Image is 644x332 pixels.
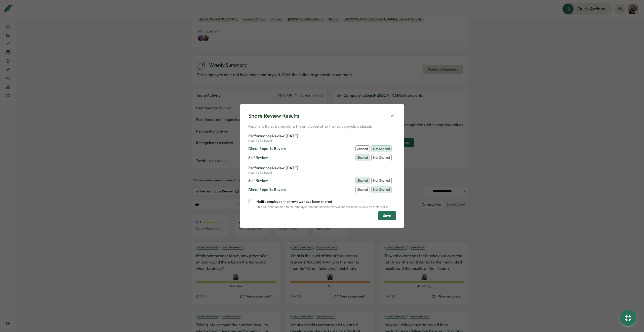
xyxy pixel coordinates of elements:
[248,165,298,171] p: Performance Review [DATE]
[248,146,286,151] p: Direct Reports Review
[253,199,389,204] label: Notify employee that reviews have been shared
[260,171,261,175] p: |
[371,154,392,161] button: Not Shared
[262,139,272,143] p: closed
[371,186,392,193] button: Not Shared
[262,171,272,175] p: closed
[355,145,370,152] button: Shared
[248,155,268,160] p: Self Review
[371,177,392,184] button: Not Shared
[248,187,286,192] p: Direct Reports Review
[371,145,392,152] button: Not Shared
[378,211,396,220] button: Save
[260,139,261,143] p: |
[248,171,259,175] p: [DATE]
[248,178,268,183] p: Self Review
[248,133,298,139] p: Performance Review [DATE]
[355,154,370,161] button: Shared
[248,139,259,143] p: [DATE]
[248,124,396,129] p: Results will only be visible to the employee after the review cycle is closed.
[248,112,299,120] div: Share Review Results
[355,186,370,193] button: Shared
[253,205,389,209] div: This will send an alert to the employee that the shared reviews are available to view on their pr...
[383,211,391,220] span: Save
[355,177,370,184] button: Shared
